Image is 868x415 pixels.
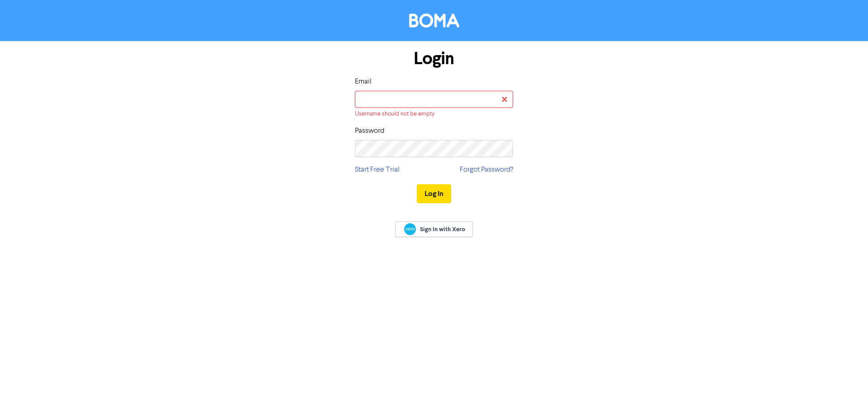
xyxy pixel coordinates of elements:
[460,164,513,175] a: Forgot Password?
[355,48,513,69] h1: Login
[404,223,416,235] img: Xero logo
[355,164,400,175] a: Start Free Trial
[355,126,384,136] label: Password
[823,372,868,415] iframe: Chat Widget
[355,110,513,118] div: Username should not be empty
[417,184,451,203] button: Log In
[420,225,465,233] span: Sign In with Xero
[395,221,473,237] a: Sign In with Xero
[409,14,459,28] img: BOMA Logo
[355,76,372,87] label: Email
